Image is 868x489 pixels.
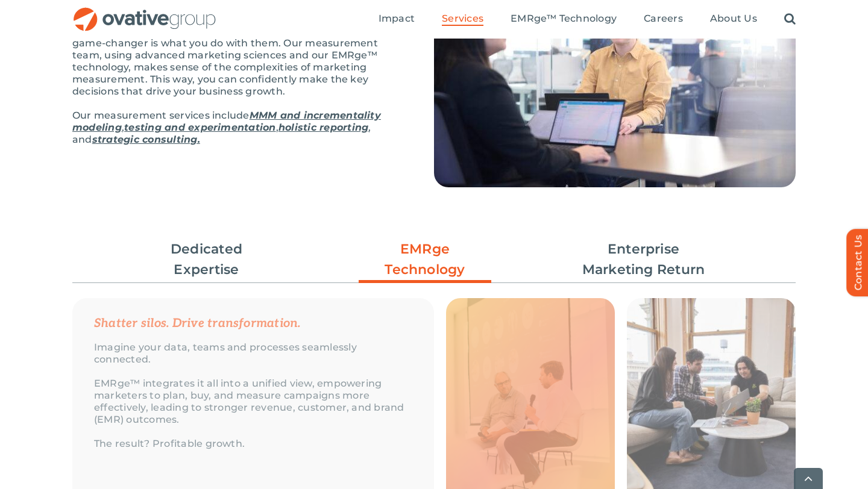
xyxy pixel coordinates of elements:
span: About Us [710,13,757,25]
a: holistic reporting [278,122,368,133]
a: strategic consulting. [92,134,200,145]
ul: Post Filters [72,233,796,286]
span: Services [442,13,483,25]
p: While there’s plenty of data and insights out there, the real game-changer is what you do with th... [72,25,404,98]
a: Enterprise Marketing Return [577,239,710,280]
a: EMRge™ Technology [511,13,617,26]
a: MMM and incrementality modeling [72,110,381,133]
p: The result? Profitable growth. [94,438,412,450]
a: testing and experimentation [124,122,275,133]
a: Search [784,13,796,26]
a: OG_Full_horizontal_RGB [72,6,217,17]
a: About Us [710,13,757,26]
p: Our measurement services include , , , and [72,110,404,146]
span: Impact [379,13,415,25]
p: Shatter silos. Drive transformation. [94,317,412,329]
a: Impact [379,13,415,26]
a: Dedicated Expertise [140,239,273,280]
p: EMRge™ integrates it all into a unified view, empowering marketers to plan, buy, and measure camp... [94,378,412,426]
a: Careers [644,13,683,26]
span: EMRge™ Technology [511,13,617,25]
p: Imagine your data, teams and processes seamlessly connected. [94,341,412,366]
a: Services [442,13,483,26]
a: EMRge Technology [359,239,491,286]
span: Careers [644,13,683,25]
